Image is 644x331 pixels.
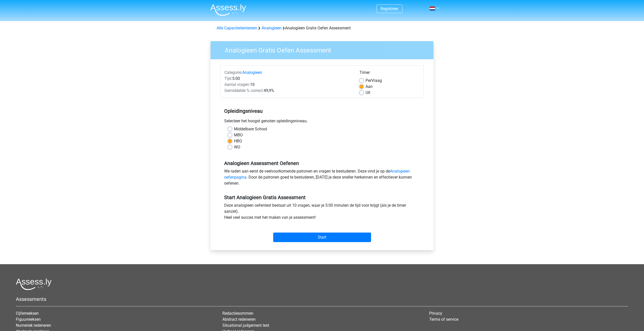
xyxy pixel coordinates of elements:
[16,296,628,302] h5: Assessments
[234,138,242,144] label: HBO
[221,82,356,88] div: 10
[16,311,39,316] a: Cijferreeksen
[224,76,232,81] span: Tijd:
[224,106,420,116] h5: Opleidingsniveau
[215,25,429,31] div: Analogieen Gratis Oefen Assessment
[224,194,420,200] h5: Start Analogieen Gratis Assessment
[221,76,356,82] div: 5:00
[16,317,41,322] a: Figuurreeksen
[210,4,246,16] img: Assessly
[16,323,51,328] a: Numeriek redeneren
[381,6,398,11] a: Registreer
[366,78,382,84] label: Vraag
[219,44,430,54] h3: Analogieen Gratis Oefen Assessment
[429,311,442,316] a: Privacy
[16,278,52,290] img: Assessly logo
[366,84,373,90] label: Aan
[217,26,257,30] a: Alle Capaciteitentesten
[224,82,250,87] span: Aantal vragen:
[220,168,424,188] div: We raden aan eerst de veelvoorkomende patronen en vragen te bestuderen. Deze vind je op de . Door...
[234,144,240,150] label: WO
[262,26,281,30] a: Analogieen
[234,132,243,138] label: MBO
[224,70,242,75] span: Categorie:
[273,233,371,242] input: Start
[220,202,424,223] div: Deze analogieen oefentest bestaat uit 10 vragen, waar je 5:00 minuten de tijd voor krijgt (als je...
[234,126,267,132] label: Middelbare School
[224,160,420,166] h5: Analogieen Assessment Oefenen
[359,70,420,78] div: Timer
[222,323,269,328] a: Situational judgement test
[429,317,458,322] a: Terms of service
[220,118,424,126] div: Selecteer het hoogst genoten opleidingsniveau.
[222,311,253,316] a: Redactiesommen
[224,88,264,93] span: Gemiddelde % correct:
[242,70,262,75] a: Analogieen
[221,88,356,94] div: 49,9%
[366,90,370,96] label: Uit
[222,317,256,322] a: Abstract redeneren
[366,78,371,83] span: Per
